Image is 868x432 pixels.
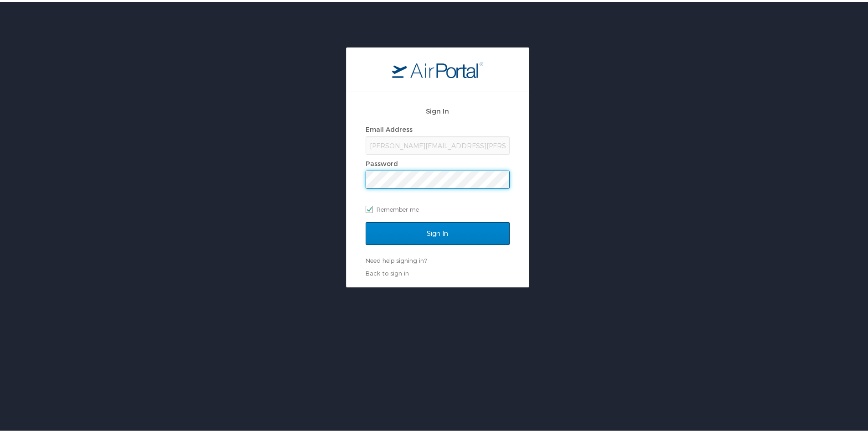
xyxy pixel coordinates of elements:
a: Need help signing in? [366,255,427,262]
img: logo [392,60,483,76]
label: Password [366,158,398,166]
h2: Sign In [366,104,510,115]
input: Sign In [366,220,510,243]
label: Remember me [366,201,510,214]
a: Back to sign in [366,268,409,275]
label: Email Address [366,124,413,131]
